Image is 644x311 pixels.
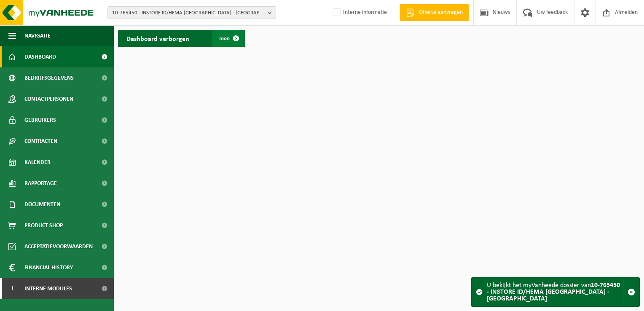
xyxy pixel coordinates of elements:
div: U bekijkt het myVanheede dossier van [487,278,623,306]
span: Documenten [24,194,60,215]
span: Interne modules [24,278,72,299]
h2: Dashboard verborgen [118,30,198,46]
span: Toon [219,36,230,41]
label: Interne informatie [331,6,387,19]
span: Contactpersonen [24,88,73,110]
span: Offerte aanvragen [417,8,465,17]
span: Kalender [24,152,51,173]
span: Contracten [24,131,57,152]
strong: 10-765450 - INSTORE ID/HEMA [GEOGRAPHIC_DATA] - [GEOGRAPHIC_DATA] [487,282,620,302]
a: Toon [212,30,244,47]
span: Product Shop [24,215,63,236]
span: Navigatie [24,25,51,46]
span: Acceptatievoorwaarden [24,236,93,257]
span: Financial History [24,257,73,278]
span: I [8,278,16,299]
span: Rapportage [24,173,57,194]
a: Offerte aanvragen [400,4,469,21]
span: Bedrijfsgegevens [24,67,74,88]
span: Gebruikers [24,110,56,131]
span: 10-765450 - INSTORE ID/HEMA [GEOGRAPHIC_DATA] - [GEOGRAPHIC_DATA] [112,7,265,19]
span: Dashboard [24,46,56,67]
button: 10-765450 - INSTORE ID/HEMA [GEOGRAPHIC_DATA] - [GEOGRAPHIC_DATA] [107,6,276,19]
